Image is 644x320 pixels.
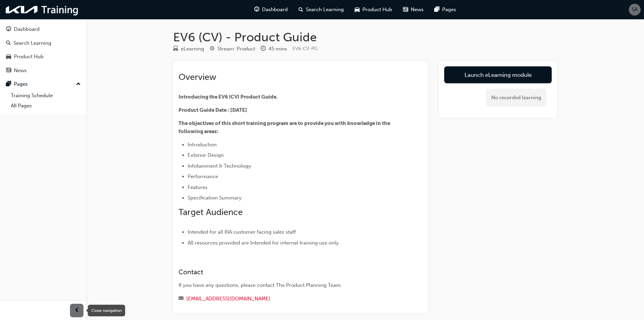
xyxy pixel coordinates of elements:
[217,45,255,53] div: Stream: Product
[188,229,296,235] span: Intended for all KIA customer facing sales staff
[249,3,293,17] a: guage-iconDashboard
[299,5,303,14] span: search-icon
[429,3,461,17] a: pages-iconPages
[178,207,243,217] span: Target Audience
[261,45,287,53] div: Duration
[14,39,51,47] div: Search Learning
[188,173,218,179] span: Performance
[6,81,11,87] span: pages-icon
[629,4,641,16] button: SA
[355,5,360,14] span: car-icon
[398,3,429,17] a: news-iconNews
[76,80,81,89] span: up-icon
[88,305,125,316] div: Close navigation
[14,53,44,61] div: Product Hub
[3,78,84,90] button: Pages
[411,6,424,14] span: News
[14,80,28,88] div: Pages
[268,45,287,53] div: 45 mins
[178,72,216,82] span: Overview
[3,37,84,49] a: Search Learning
[362,6,392,14] span: Product Hub
[486,89,546,107] div: No recorded learning
[210,45,255,53] div: Stream
[3,23,84,36] a: Dashboard
[173,30,557,45] h1: EV6 (CV) - Product Guide
[188,184,208,190] span: Features
[210,46,215,52] span: target-icon
[3,3,81,17] img: kia-training
[3,64,84,77] a: News
[188,152,224,158] span: Exterior Design
[173,46,178,52] span: learningResourceType_ELEARNING-icon
[188,240,339,246] span: All resources provided are Intended for internal training use only
[188,142,217,148] span: Introduction
[181,45,204,53] div: eLearning
[6,26,11,33] span: guage-icon
[178,107,247,113] span: Product Guide Date : [DATE]
[444,66,552,83] a: Launch eLearning module
[8,101,84,111] a: All Pages
[178,295,398,303] div: Email
[306,6,344,14] span: Search Learning
[3,22,84,78] button: DashboardSearch LearningProduct HubNews
[442,6,456,14] span: Pages
[178,281,398,289] div: If you have any questions, please contact The Product Planning Team.
[6,54,11,60] span: car-icon
[6,68,11,74] span: news-icon
[178,268,398,276] h3: Contact
[403,5,408,14] span: news-icon
[3,50,84,63] a: Product Hub
[188,163,251,169] span: Infotainment & Technology
[188,195,242,201] span: Specification Summary
[14,67,27,74] div: News
[262,6,288,14] span: Dashboard
[186,296,270,302] a: [EMAIL_ADDRESS][DOMAIN_NAME]
[6,40,11,46] span: search-icon
[434,5,439,14] span: pages-icon
[178,94,278,100] span: Introducing the EV6 (CV) Product Guide.
[173,45,204,53] div: Type
[74,306,79,315] span: prev-icon
[292,46,317,51] span: Learning resource code
[349,3,398,17] a: car-iconProduct Hub
[254,5,259,14] span: guage-icon
[261,46,266,52] span: clock-icon
[14,25,40,33] div: Dashboard
[8,90,84,101] a: Training Schedule
[293,3,349,17] a: search-iconSearch Learning
[178,296,184,302] span: email-icon
[632,6,638,14] span: SA
[178,120,391,134] span: The objectives of this short training program are to provide you with knowledge in the following ...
